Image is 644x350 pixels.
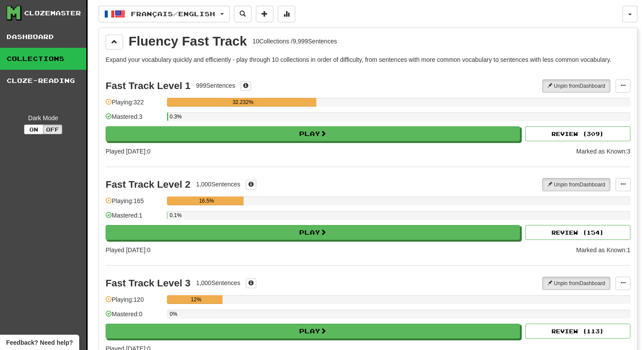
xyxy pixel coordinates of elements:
[542,277,610,290] button: Unpin fromDashboard
[170,196,243,205] div: 16.5%
[131,10,215,18] span: Français / English
[576,147,630,156] div: Marked as Known: 3
[196,180,240,189] div: 1,000 Sentences
[106,295,163,310] div: Playing: 120
[106,211,163,225] div: Mastered: 1
[106,148,150,155] span: Played [DATE]: 0
[106,80,191,91] div: Fast Track Level 1
[106,225,520,240] button: Play
[106,324,520,339] button: Play
[106,310,163,324] div: Mastered: 0
[196,81,235,90] div: 999 Sentences
[256,6,273,22] button: Add sentence to collection
[170,98,316,107] div: 32.232%
[525,126,630,141] button: Review (309)
[278,6,295,22] button: More stats
[106,126,520,141] button: Play
[106,196,163,211] div: Playing: 165
[196,279,240,287] div: 1,000 Sentences
[106,98,163,112] div: Playing: 322
[106,55,630,64] p: Expand your vocabulary quickly and efficiently - play through 10 collections in order of difficul...
[24,125,43,134] button: On
[106,246,150,254] span: Played [DATE]: 0
[43,125,62,134] button: Off
[525,225,630,240] button: Review (154)
[6,338,73,347] span: Open feedback widget
[7,114,80,122] div: Dark Mode
[24,9,81,18] div: Clozemaster
[106,278,191,289] div: Fast Track Level 3
[576,246,630,254] div: Marked as Known: 1
[542,178,610,191] button: Unpin fromDashboard
[542,79,610,93] button: Unpin fromDashboard
[525,324,630,339] button: Review (113)
[106,112,163,127] div: Mastered: 3
[106,179,191,190] div: Fast Track Level 2
[170,295,223,304] div: 12%
[234,6,251,22] button: Search sentences
[129,35,247,48] div: Fluency Fast Track
[99,6,230,22] button: Français/English
[252,37,337,46] div: 10 Collections / 9,999 Sentences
